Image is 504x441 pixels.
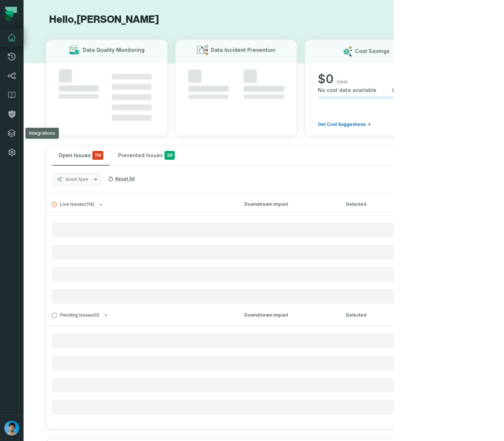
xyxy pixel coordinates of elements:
[4,421,19,435] img: avatar of Omri Ildis
[52,313,99,318] span: Pending Issues ( 0 )
[392,88,409,94] span: $ 0 /year
[46,39,168,136] button: Data Quality Monitoring
[346,201,390,208] div: Detected
[164,151,175,160] span: 38
[355,47,390,55] h3: Cost Savings
[318,121,371,127] a: Get Cost Suggestions
[244,201,333,208] div: Downstream Impact
[318,72,334,87] span: $ 0
[46,13,372,26] h1: Hello, [PERSON_NAME]
[52,202,94,207] span: Live Issues ( 114 )
[53,173,102,186] button: Issue type
[65,176,88,182] span: Issue type
[337,79,348,85] span: /year
[184,152,499,159] div: Show Muted
[346,312,390,318] div: Detected
[83,46,145,54] h3: Data Quality Monitoring
[53,145,109,165] button: Open Issues
[305,39,427,136] button: Cost Savings$0/yearNo cost data available$0/yearGet Cost Suggestions
[105,173,138,185] button: Reset All
[318,121,366,127] span: Get Cost Suggestions
[318,87,376,94] span: No cost data available
[112,145,181,165] button: Prevented Issues
[175,39,297,136] button: Data Incident Prevention
[25,128,59,139] div: Integrations
[52,313,231,318] button: Pending Issues(0)
[244,312,333,318] div: Downstream Impact
[92,151,103,160] span: critical issues and errors combined
[52,202,231,207] button: Live Issues(114)
[211,46,276,54] h3: Data Incident Prevention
